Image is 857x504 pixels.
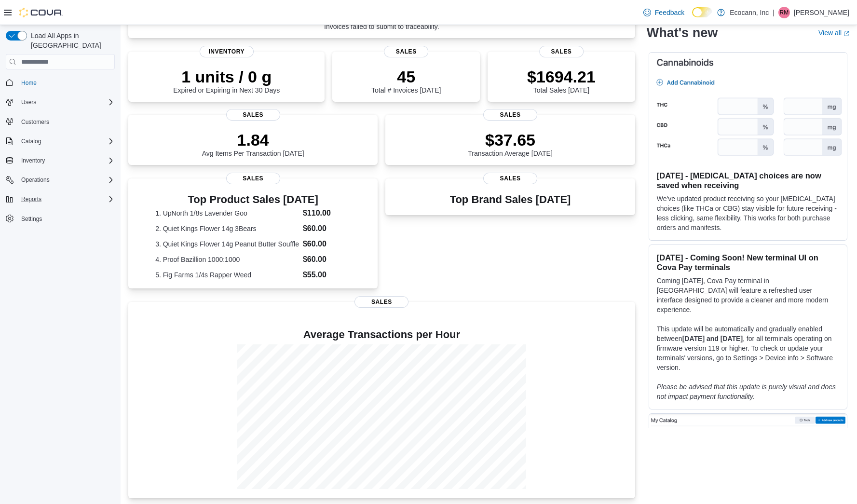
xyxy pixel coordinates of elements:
[17,174,54,186] button: Operations
[155,270,299,280] dt: 5. Fig Farms 1/4s Rapper Weed
[682,335,743,342] strong: [DATE] and [DATE]
[657,324,839,372] p: This update will be automatically and gradually enabled between , for all terminals operating on ...
[780,7,789,18] span: RM
[226,173,280,184] span: Sales
[483,173,537,184] span: Sales
[818,29,849,37] a: View allExternal link
[155,224,299,233] dt: 2. Quiet Kings Flower 14g 3Bears
[155,208,299,218] dt: 1. UpNorth 1/8s Lavender Goo
[200,46,254,57] span: Inventory
[657,171,839,190] h3: [DATE] - [MEDICAL_DATA] choices are now saved when receiving
[468,130,553,150] p: $37.65
[173,67,280,86] p: 1 units / 0 g
[19,8,63,17] img: Cova
[303,207,351,219] dd: $110.00
[527,67,596,86] p: $1694.21
[371,67,441,94] div: Total # Invoices [DATE]
[17,96,115,108] span: Users
[371,67,441,86] p: 45
[468,130,553,157] div: Transaction Average [DATE]
[647,25,718,41] h2: What's new
[2,115,119,129] button: Customers
[17,76,115,88] span: Home
[155,239,299,249] dt: 3. Quiet Kings Flower 14g Peanut Butter Souffle
[2,75,119,89] button: Home
[21,157,45,164] span: Inventory
[21,195,41,203] span: Reports
[843,30,849,36] svg: External link
[2,173,119,187] button: Operations
[21,118,49,126] span: Customers
[21,137,41,145] span: Catalog
[2,95,119,109] button: Users
[226,109,280,121] span: Sales
[2,212,119,226] button: Settings
[21,79,37,87] span: Home
[303,238,351,250] dd: $60.00
[17,155,49,166] button: Inventory
[692,7,712,17] input: Dark Mode
[17,193,115,205] span: Reports
[483,109,537,121] span: Sales
[773,7,775,18] p: |
[450,194,571,205] h3: Top Brand Sales [DATE]
[17,136,115,147] span: Catalog
[2,135,119,148] button: Catalog
[17,155,115,166] span: Inventory
[303,223,351,234] dd: $60.00
[657,194,839,232] p: We've updated product receiving so your [MEDICAL_DATA] choices (like THCa or CBG) stay visible fo...
[303,269,351,281] dd: $55.00
[17,193,45,205] button: Reports
[17,136,45,147] button: Catalog
[657,253,839,272] h3: [DATE] - Coming Soon! New terminal UI on Cova Pay terminals
[303,254,351,265] dd: $60.00
[21,215,42,223] span: Settings
[794,7,849,18] p: [PERSON_NAME]
[21,98,36,106] span: Users
[657,383,836,400] em: Please be advised that this update is purely visual and does not impact payment functionality.
[202,130,304,150] p: 1.84
[539,46,584,57] span: Sales
[2,192,119,206] button: Reports
[778,7,790,18] div: Ray Markland
[527,67,596,94] div: Total Sales [DATE]
[155,194,351,205] h3: Top Product Sales [DATE]
[173,67,280,94] div: Expired or Expiring in Next 30 Days
[384,46,428,57] span: Sales
[2,154,119,167] button: Inventory
[17,116,115,128] span: Customers
[136,329,627,341] h4: Average Transactions per Hour
[17,174,115,186] span: Operations
[639,3,688,22] a: Feedback
[657,276,839,314] p: Coming [DATE], Cova Pay terminal in [GEOGRAPHIC_DATA] will feature a refreshed user interface des...
[155,255,299,264] dt: 4. Proof Bazillion 1000:1000
[27,31,115,50] span: Load All Apps in [GEOGRAPHIC_DATA]
[21,176,50,184] span: Operations
[202,130,304,157] div: Avg Items Per Transaction [DATE]
[17,213,115,225] span: Settings
[17,96,40,108] button: Users
[17,213,46,225] a: Settings
[730,7,769,18] p: Ecocann, Inc
[354,296,408,308] span: Sales
[17,77,41,89] a: Home
[17,116,53,128] a: Customers
[655,8,684,17] span: Feedback
[6,71,115,251] nav: Complex example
